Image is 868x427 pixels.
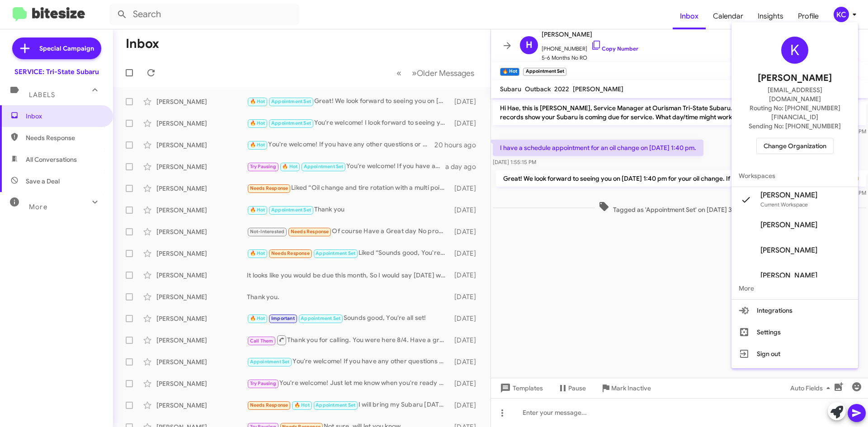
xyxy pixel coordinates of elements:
[731,165,858,187] span: Workspaces
[760,191,817,200] span: [PERSON_NAME]
[731,300,858,321] button: Integrations
[731,321,858,343] button: Settings
[764,138,826,154] span: Change Organization
[756,138,834,154] button: Change Organization
[742,103,847,122] span: Routing No: [PHONE_NUMBER][FINANCIAL_ID]
[758,71,832,85] span: [PERSON_NAME]
[749,122,841,131] span: Sending No: [PHONE_NUMBER]
[760,271,817,280] span: [PERSON_NAME]
[760,201,808,208] span: Current Workspace
[760,221,817,230] span: [PERSON_NAME]
[742,85,847,103] span: [EMAIL_ADDRESS][DOMAIN_NAME]
[731,343,858,365] button: Sign out
[760,246,817,255] span: [PERSON_NAME]
[781,37,808,64] div: K
[731,277,858,299] span: More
